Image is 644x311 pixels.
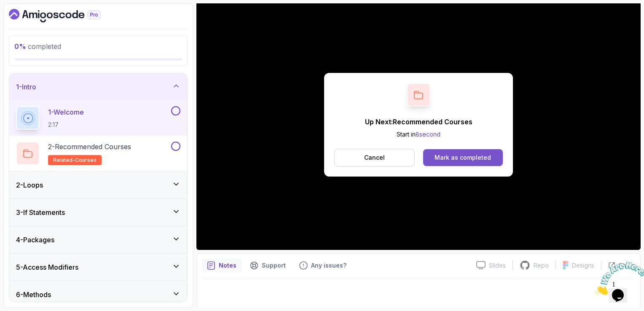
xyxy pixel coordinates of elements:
[489,261,506,270] p: Slides
[435,153,491,162] div: Mark as completed
[202,259,241,272] button: notes button
[364,153,385,162] p: Cancel
[16,106,180,130] button: 1-Welcome2:17
[9,9,120,22] a: Dashboard
[16,235,54,245] h3: 4 - Packages
[16,142,180,165] button: 2-Recommended Coursesrelated-courses
[416,131,440,138] span: 8 second
[245,259,291,272] button: Support button
[9,172,187,198] button: 2-Loops
[365,130,472,139] p: Start in
[3,3,7,11] span: 1
[48,142,131,152] p: 2 - Recommended Courses
[219,261,236,270] p: Notes
[294,259,352,272] button: Feedback button
[592,258,644,298] iframe: chat widget
[14,42,61,51] span: completed
[9,281,187,308] button: 6-Methods
[9,226,187,253] button: 4-Packages
[48,107,84,117] p: 1 - Welcome
[16,180,43,190] h3: 2 - Loops
[16,82,36,92] h3: 1 - Intro
[16,207,65,217] h3: 3 - If Statements
[3,3,56,37] img: Chat attention grabber
[9,199,187,226] button: 3-If Statements
[262,261,286,270] p: Support
[16,290,51,300] h3: 6 - Methods
[334,149,415,166] button: Cancel
[53,157,97,164] span: related-courses
[48,121,84,129] p: 2:17
[423,149,503,166] button: Mark as completed
[311,261,346,270] p: Any issues?
[16,262,78,272] h3: 5 - Access Modifiers
[534,261,549,270] p: Repo
[9,73,187,100] button: 1-Intro
[14,42,26,51] span: 0 %
[365,117,472,127] p: Up Next: Recommended Courses
[9,254,187,281] button: 5-Access Modifiers
[572,261,594,270] p: Designs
